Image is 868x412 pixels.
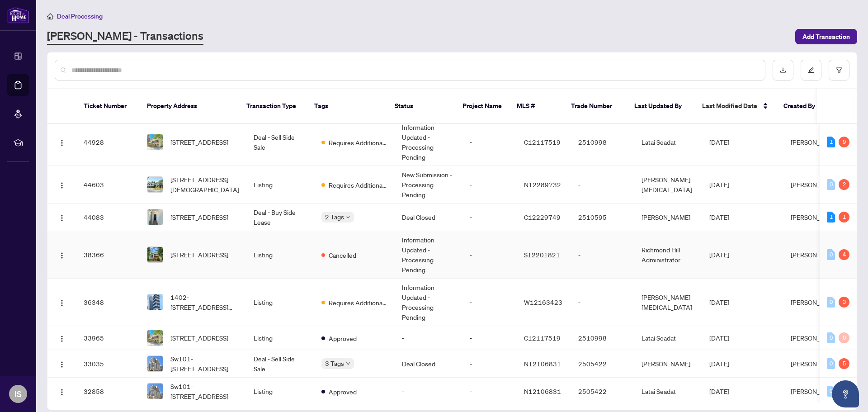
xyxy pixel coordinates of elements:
td: Information Updated - Processing Pending [395,231,462,279]
th: Project Name [455,89,509,124]
th: MLS # [509,89,564,124]
img: thumbnail-img [147,356,163,371]
button: Logo [55,356,69,371]
th: Last Modified Date [695,89,776,124]
span: Cancelled [329,250,356,260]
span: Requires Additional Docs [329,298,387,308]
td: 32858 [76,378,140,405]
img: thumbnail-img [147,384,163,399]
span: N12106831 [524,387,561,395]
span: W12163423 [524,298,562,306]
img: thumbnail-img [147,209,163,225]
button: Add Transaction [795,29,857,44]
div: 5 [839,358,849,369]
td: 2510998 [571,326,634,350]
th: Property Address [140,89,239,124]
img: thumbnail-img [147,177,163,192]
td: Deal - Buy Side Lease [246,204,314,231]
div: 0 [827,249,835,260]
span: Requires Additional Docs [329,137,387,147]
img: logo [7,7,29,24]
span: Requires Additional Docs [329,180,387,190]
span: [PERSON_NAME] [791,213,840,221]
button: Logo [55,295,69,309]
span: Sw101-[STREET_ADDRESS] [170,381,239,401]
span: Last Modified Date [702,101,757,111]
td: New Submission - Processing Pending [395,166,462,204]
td: - [462,166,517,204]
div: 4 [839,249,849,260]
td: 2505422 [571,350,634,378]
span: N12289732 [524,180,561,189]
button: edit [801,60,821,81]
td: Information Updated - Processing Pending [395,279,462,326]
th: Transaction Type [239,89,307,124]
img: Logo [58,388,66,396]
td: - [462,118,517,166]
div: 0 [827,179,835,190]
td: - [395,326,462,350]
button: Logo [55,210,69,224]
div: 0 [827,358,835,369]
button: Open asap [832,380,859,407]
img: Logo [58,299,66,307]
a: [PERSON_NAME] - Transactions [47,28,203,45]
div: 1 [827,212,835,223]
span: edit [808,67,814,73]
td: - [571,279,634,326]
span: down [346,215,350,219]
img: Logo [58,335,66,342]
td: - [462,204,517,231]
span: [PERSON_NAME] [791,138,840,146]
td: Listing [246,326,314,350]
span: [PERSON_NAME] [791,180,840,189]
td: - [462,378,517,405]
div: 2 [839,179,849,190]
span: C12229749 [524,213,561,221]
span: Sw101-[STREET_ADDRESS] [170,354,239,374]
div: 1 [839,212,849,223]
div: 0 [839,332,849,343]
img: thumbnail-img [147,247,163,262]
span: [STREET_ADDRESS] [170,250,228,260]
button: Logo [55,135,69,149]
span: N12106831 [524,360,561,368]
td: Listing [246,231,314,279]
button: filter [829,60,849,81]
div: 0 [827,386,835,397]
td: Latai Seadat [634,378,702,405]
td: [PERSON_NAME] [634,350,702,378]
span: [DATE] [709,213,729,221]
span: download [780,67,786,73]
td: [PERSON_NAME][MEDICAL_DATA] [634,279,702,326]
span: filter [836,67,842,73]
span: S12201821 [524,251,560,259]
td: - [462,326,517,350]
img: thumbnail-img [147,330,163,346]
td: 44928 [76,118,140,166]
td: - [462,231,517,279]
td: Deal - Sell Side Sale [246,118,314,166]
td: 2510998 [571,118,634,166]
td: 44083 [76,204,140,231]
td: 33035 [76,350,140,378]
td: 44603 [76,166,140,204]
td: Latai Seadat [634,118,702,166]
span: [PERSON_NAME] [791,251,840,259]
span: [STREET_ADDRESS] [170,137,228,147]
span: [STREET_ADDRESS] [170,333,228,343]
button: Logo [55,331,69,345]
td: Deal - Sell Side Sale [246,350,314,378]
span: [DATE] [709,360,729,368]
span: [DATE] [709,334,729,342]
span: [STREET_ADDRESS][DEMOGRAPHIC_DATA] [170,175,239,194]
td: Information Updated - Processing Pending [395,118,462,166]
button: download [773,60,793,81]
th: Ticket Number [76,89,140,124]
div: 0 [827,332,835,343]
span: [DATE] [709,298,729,306]
span: IS [14,388,22,400]
td: - [462,279,517,326]
td: Latai Seadat [634,326,702,350]
span: [STREET_ADDRESS] [170,212,228,222]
